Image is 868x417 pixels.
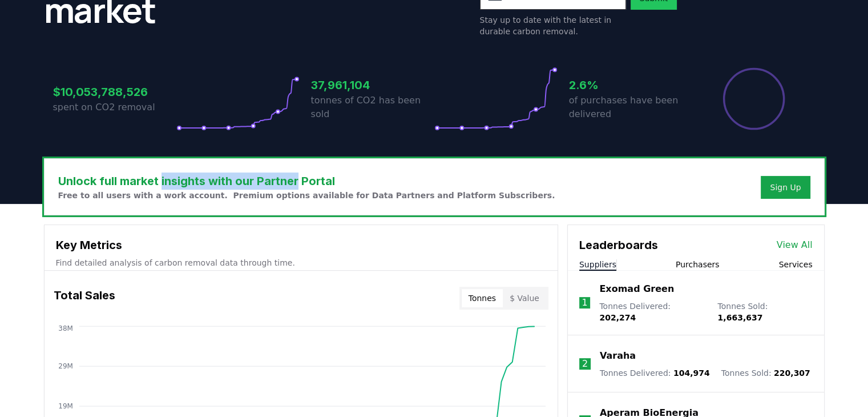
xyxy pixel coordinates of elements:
p: Free to all users with a work account. Premium options available for Data Partners and Platform S... [58,190,555,201]
span: 220,307 [774,368,810,378]
a: Varaha [600,349,636,363]
tspan: 19M [58,402,73,410]
div: Percentage of sales delivered [722,67,786,131]
p: Tonnes Sold : [721,367,810,379]
p: tonnes of CO2 has been sold [311,94,434,121]
p: Find detailed analysis of carbon removal data through time. [56,257,546,268]
p: spent on CO2 removal [53,101,176,114]
h3: $10,053,788,526 [53,83,176,101]
p: Tonnes Delivered : [599,300,706,323]
a: Sign Up [770,182,801,193]
p: 1 [582,296,587,310]
a: Exomad Green [599,282,674,296]
h3: Leaderboards [579,236,658,254]
p: Stay up to date with the latest in durable carbon removal. [480,14,626,37]
h3: Total Sales [54,287,115,310]
tspan: 29M [58,362,73,370]
h3: 37,961,104 [311,77,434,94]
p: Tonnes Delivered : [600,367,710,379]
button: Suppliers [579,259,616,270]
h3: Key Metrics [56,236,546,254]
button: Sign Up [761,176,810,199]
p: of purchases have been delivered [569,94,692,121]
tspan: 38M [58,324,73,332]
button: Tonnes [462,289,503,307]
a: View All [777,238,813,252]
span: 1,663,637 [717,313,762,322]
button: Purchasers [676,259,720,270]
button: Services [778,259,812,270]
p: 2 [582,357,588,371]
span: 202,274 [599,313,636,322]
h3: 2.6% [569,77,692,94]
p: Tonnes Sold : [717,300,812,323]
span: 104,974 [673,368,710,378]
button: $ Value [503,289,546,307]
h3: Unlock full market insights with our Partner Portal [58,173,555,190]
